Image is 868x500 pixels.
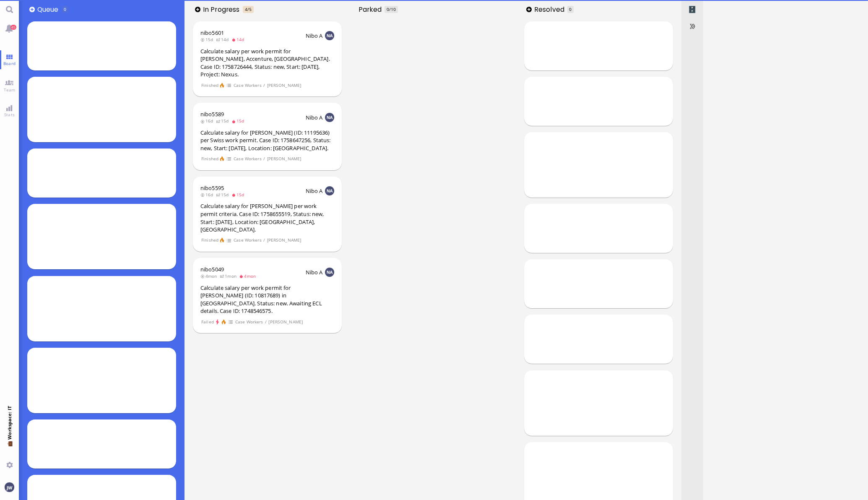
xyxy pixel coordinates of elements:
[268,318,303,326] span: [PERSON_NAME]
[688,5,696,14] span: Archived
[37,5,61,14] span: Queue
[325,31,334,40] img: NA
[5,482,14,492] img: You
[200,129,334,152] div: Calculate salary for [PERSON_NAME] (ID: 11195636) per Swiss work permit. Case ID: 1758647256, Sta...
[220,273,239,279] span: 1mon
[267,155,301,162] span: [PERSON_NAME]
[263,237,265,244] span: /
[306,114,323,121] span: Nibo A
[233,155,262,162] span: Case Workers
[6,440,13,458] span: 💼 Workspace: IT
[2,112,17,117] span: Stats
[203,5,242,14] span: In progress
[267,82,301,89] span: [PERSON_NAME]
[216,118,231,124] span: 15d
[200,110,224,118] a: nibo5589
[325,268,334,277] img: NA
[359,5,385,14] span: Parked
[306,268,323,276] span: Nibo A
[265,318,267,326] span: /
[10,25,16,30] span: 45
[387,6,389,12] span: 0
[243,6,253,13] span: In progress is overloaded
[200,184,224,192] a: nibo5595
[200,118,216,124] span: 16d
[306,187,323,195] span: Nibo A
[235,318,263,326] span: Case Workers
[1,60,18,66] span: Board
[306,32,323,39] span: Nibo A
[216,36,231,42] span: 14d
[231,192,247,198] span: 15d
[325,113,334,122] img: NA
[201,318,214,326] span: Failed
[29,7,35,12] button: Add
[245,6,247,12] span: 4
[200,284,334,315] div: Calculate salary per work permit for [PERSON_NAME] (ID: 10817689) in [GEOGRAPHIC_DATA]. Status: n...
[325,186,334,195] img: NA
[200,273,220,279] span: 4mon
[216,192,231,198] span: 15d
[526,7,532,12] button: Add
[201,82,218,89] span: Finished
[263,155,265,162] span: /
[195,7,200,12] button: Add
[233,237,262,244] span: Case Workers
[239,273,258,279] span: 4mon
[233,82,262,89] span: Case Workers
[200,36,216,42] span: 15d
[569,6,572,12] span: 0
[200,47,334,78] div: Calculate salary per work permit for [PERSON_NAME], Accenture, [GEOGRAPHIC_DATA]. Case ID: 175872...
[200,29,224,36] a: nibo5601
[389,6,396,12] span: /10
[201,155,218,162] span: Finished
[201,237,218,244] span: Finished
[247,6,252,12] span: /5
[2,87,18,93] span: Team
[200,266,224,273] a: nibo5049
[263,82,265,89] span: /
[231,118,247,124] span: 15d
[200,192,216,198] span: 16d
[64,6,66,12] span: 0
[267,237,301,244] span: [PERSON_NAME]
[231,36,247,42] span: 14d
[200,202,334,233] div: Calculate salary for [PERSON_NAME] per work permit criteria. Case ID: 1758655519, Status: new, St...
[534,5,567,14] span: Resolved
